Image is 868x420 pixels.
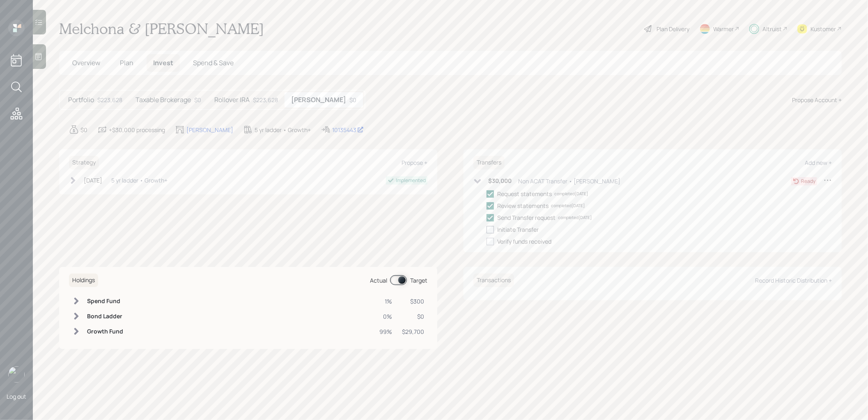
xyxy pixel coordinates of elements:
h6: Transfers [473,156,505,169]
h6: Bond Ladder [87,313,123,320]
div: 1% [379,297,392,306]
h5: Portfolio [68,96,94,104]
h5: Rollover IRA [214,96,250,104]
span: Spend & Save [193,58,234,67]
div: $0 [402,312,424,321]
h6: $30,000 [488,178,512,185]
div: Record Historic Distribution + [755,276,832,284]
div: Non ACAT Transfer • [PERSON_NAME] [518,177,620,185]
div: Propose + [402,159,427,167]
div: +$30,000 processing [109,126,165,134]
div: $223,628 [97,96,122,104]
div: Warmer [713,25,734,33]
h6: Growth Fund [87,328,123,335]
div: Request statements [497,189,552,198]
div: Target [410,276,427,285]
div: Initiate Transfer [497,225,539,234]
div: 99% [379,327,392,336]
h5: Taxable Brokerage [135,96,191,104]
div: Propose Account + [792,96,842,104]
div: $0 [194,96,201,104]
h5: [PERSON_NAME] [291,96,346,104]
span: Plan [120,58,133,67]
div: $0 [349,96,356,104]
div: Actual [370,276,387,285]
span: Overview [72,58,100,67]
span: Invest [153,58,173,67]
div: Kustomer [811,25,836,33]
div: Log out [7,393,26,400]
div: Review statements [497,201,549,210]
div: Add new + [805,159,832,167]
div: Ready [801,178,815,185]
h6: Strategy [69,156,99,169]
div: completed [DATE] [551,203,585,209]
div: 5 yr ladder • Growth+ [111,176,168,185]
div: 10135443 [332,126,364,134]
div: $29,700 [402,327,424,336]
div: Verify funds received [497,237,551,246]
div: $223,628 [253,96,278,104]
h6: Spend Fund [87,298,123,305]
div: completed [DATE] [554,191,588,197]
div: Altruist [762,25,782,33]
h1: Melchona & [PERSON_NAME] [59,20,264,38]
div: 0% [379,312,392,321]
h6: Holdings [69,274,98,287]
div: $300 [402,297,424,306]
div: $0 [80,126,87,134]
h6: Transactions [473,274,514,287]
div: [PERSON_NAME] [186,126,233,134]
img: treva-nostdahl-headshot.png [8,366,25,383]
div: Send Transfer request [497,213,556,222]
div: 5 yr ladder • Growth+ [255,126,311,134]
div: [DATE] [84,176,102,185]
div: Implemented [396,177,426,184]
div: Plan Delivery [657,25,689,33]
div: completed [DATE] [558,215,592,221]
